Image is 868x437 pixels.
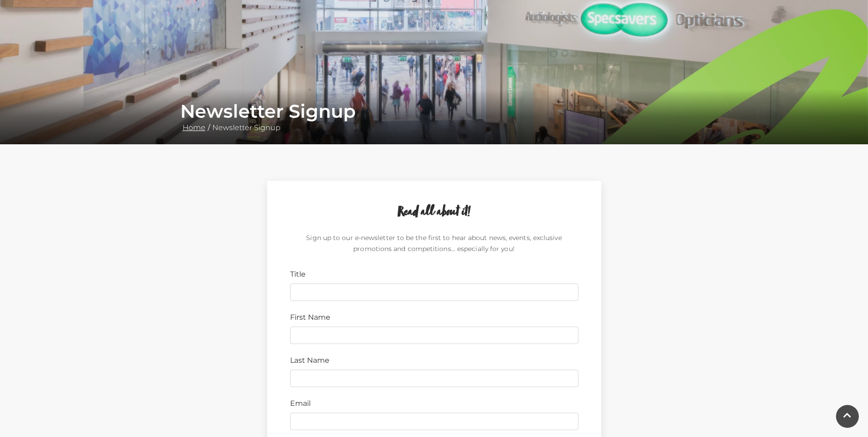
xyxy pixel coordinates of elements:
h2: Read all about it! [290,204,578,221]
label: Email [290,398,311,409]
a: Newsletter Signup [210,123,283,132]
a: Home [180,123,208,132]
p: Sign up to our e-newsletter to be the first to hear about news, events, exclusive promotions and ... [290,232,578,258]
div: / [173,100,695,133]
label: Last Name [290,355,329,366]
label: Title [290,269,306,280]
h1: Newsletter Signup [180,100,688,122]
label: First Name [290,312,330,323]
